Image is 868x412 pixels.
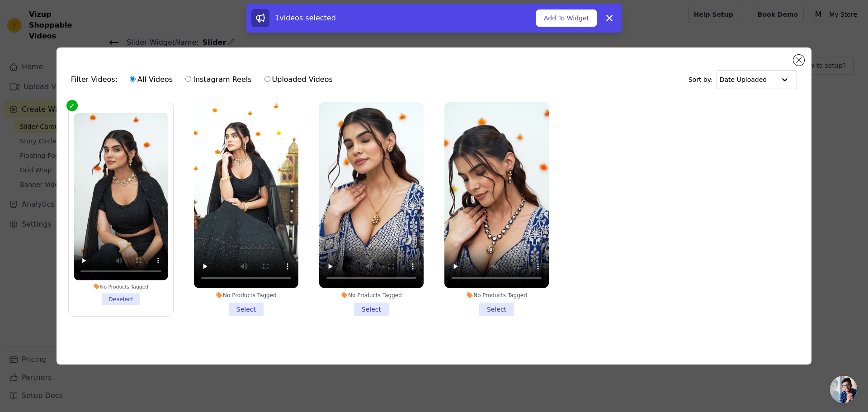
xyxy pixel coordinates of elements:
button: Close modal [793,55,804,66]
label: Uploaded Videos [264,74,333,85]
div: No Products Tagged [74,284,168,290]
label: All Videos [129,74,173,85]
button: Add To Widget [536,9,597,27]
div: Filter Videos: [71,69,338,90]
div: Sort by: [689,70,797,89]
div: No Products Tagged [194,292,298,299]
span: 1 videos selected [275,14,336,22]
label: Instagram Reels [185,74,252,85]
div: No Products Tagged [319,292,424,299]
div: No Products Tagged [444,292,549,299]
div: Open chat [830,376,857,403]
